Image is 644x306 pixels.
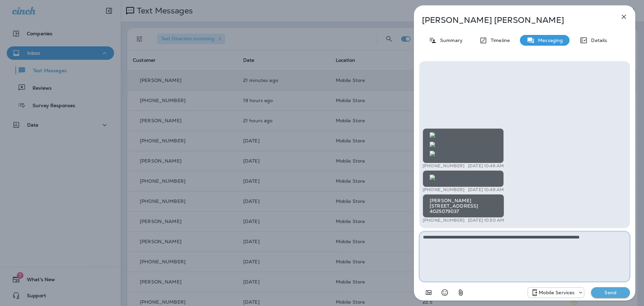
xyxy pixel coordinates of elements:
[591,287,630,298] button: Send
[438,286,451,299] button: Select an emoji
[423,187,465,192] p: [PHONE_NUMBER]
[423,218,465,223] p: [PHONE_NUMBER]
[437,38,463,43] p: Summary
[596,290,625,296] p: Send
[430,175,435,180] img: twilio-download
[430,132,435,138] img: twilio-download
[423,194,504,218] div: [PERSON_NAME] [STREET_ADDRESS] 4025079037
[423,163,465,169] p: [PHONE_NUMBER]
[487,38,510,43] p: Timeline
[468,218,504,223] p: [DATE] 10:50 AM
[430,142,435,147] img: twilio-download
[468,163,504,169] p: [DATE] 10:46 AM
[468,187,504,192] p: [DATE] 10:49 AM
[422,15,605,25] p: [PERSON_NAME] [PERSON_NAME]
[430,151,435,156] img: twilio-download
[422,286,435,299] button: Add in a premade template
[588,38,607,43] p: Details
[539,290,575,295] p: Mobile Services
[535,38,563,43] p: Messaging
[528,289,584,297] div: +1 (402) 537-0264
